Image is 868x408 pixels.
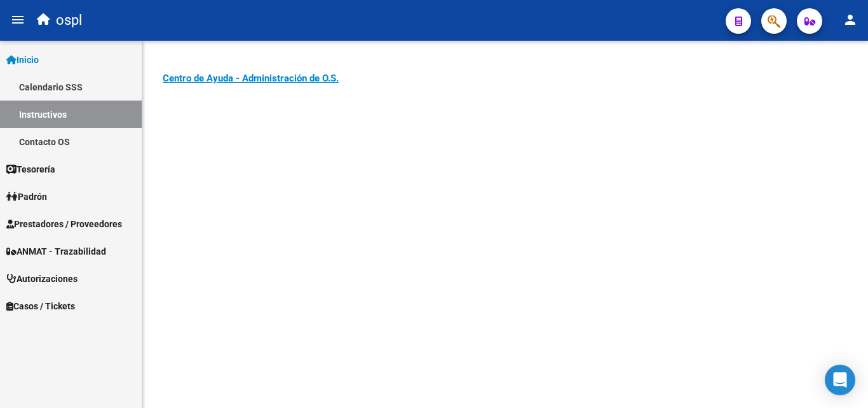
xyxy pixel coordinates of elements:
[10,12,25,27] mat-icon: menu
[163,73,339,84] a: Centro de Ayuda - Administración de O.S.
[6,272,78,286] span: Autorizaciones
[825,365,855,395] div: Open Intercom Messenger
[6,217,122,231] span: Prestadores / Proveedores
[6,53,39,67] span: Inicio
[6,299,75,313] span: Casos / Tickets
[6,244,106,258] span: ANMAT - Trazabilidad
[6,190,47,204] span: Padrón
[6,162,55,176] span: Tesorería
[56,6,82,34] span: ospl
[843,12,858,27] mat-icon: person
